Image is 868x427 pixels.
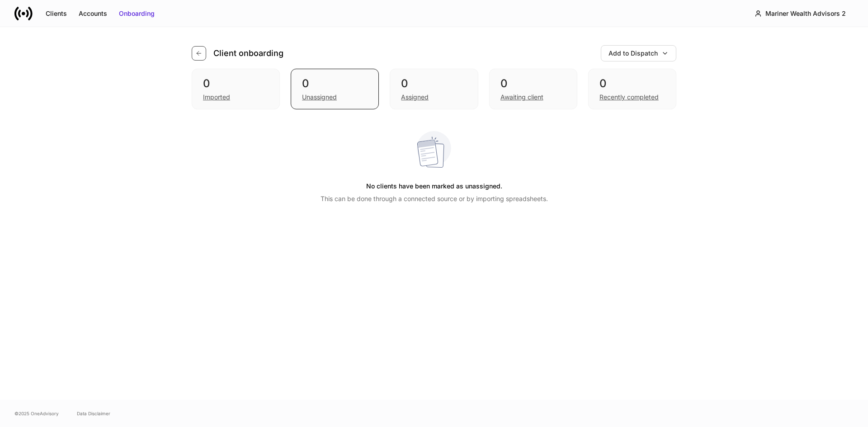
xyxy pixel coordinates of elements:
[601,45,676,61] button: Add to Dispatch
[14,410,59,417] span: © 2025 OneAdvisory
[119,9,155,18] div: Onboarding
[599,93,659,102] div: Recently completed
[203,93,230,102] div: Imported
[46,9,67,18] div: Clients
[366,178,502,194] h5: No clients have been marked as unassigned.
[302,93,337,102] div: Unassigned
[401,93,429,102] div: Assigned
[291,69,379,109] div: 0Unassigned
[747,5,854,22] button: Mariner Wealth Advisors 2
[77,410,110,417] a: Data Disclaimer
[599,76,665,91] div: 0
[192,69,280,109] div: 0Imported
[79,9,107,18] div: Accounts
[500,93,543,102] div: Awaiting client
[765,9,846,18] div: Mariner Wealth Advisors 2
[113,6,160,21] button: Onboarding
[489,69,577,109] div: 0Awaiting client
[390,69,478,109] div: 0Assigned
[588,69,676,109] div: 0Recently completed
[302,76,368,91] div: 0
[401,76,467,91] div: 0
[321,194,548,203] p: This can be done through a connected source or by importing spreadsheets.
[213,48,283,59] h4: Client onboarding
[40,6,73,21] button: Clients
[609,49,658,58] div: Add to Dispatch
[203,76,269,91] div: 0
[73,6,113,21] button: Accounts
[500,76,566,91] div: 0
